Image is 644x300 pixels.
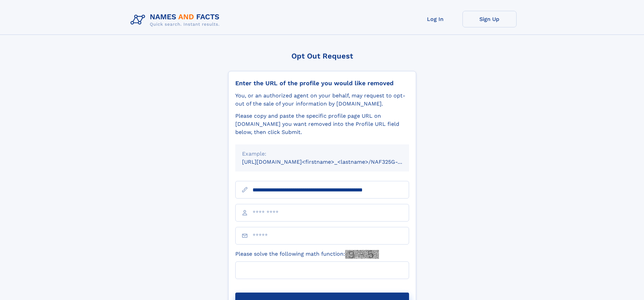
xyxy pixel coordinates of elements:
div: Please copy and paste the specific profile page URL on [DOMAIN_NAME] you want removed into the Pr... [235,112,409,136]
label: Please solve the following math function: [235,250,379,259]
div: Enter the URL of the profile you would like removed [235,79,409,87]
small: [URL][DOMAIN_NAME]<firstname>_<lastname>/NAF325G-xxxxxxxx [242,159,422,165]
a: Log In [408,11,462,27]
img: Logo Names and Facts [128,11,225,29]
div: Example: [242,150,402,158]
div: You, or an authorized agent on your behalf, may request to opt-out of the sale of your informatio... [235,92,409,108]
div: Opt Out Request [228,52,416,60]
a: Sign Up [462,11,517,27]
